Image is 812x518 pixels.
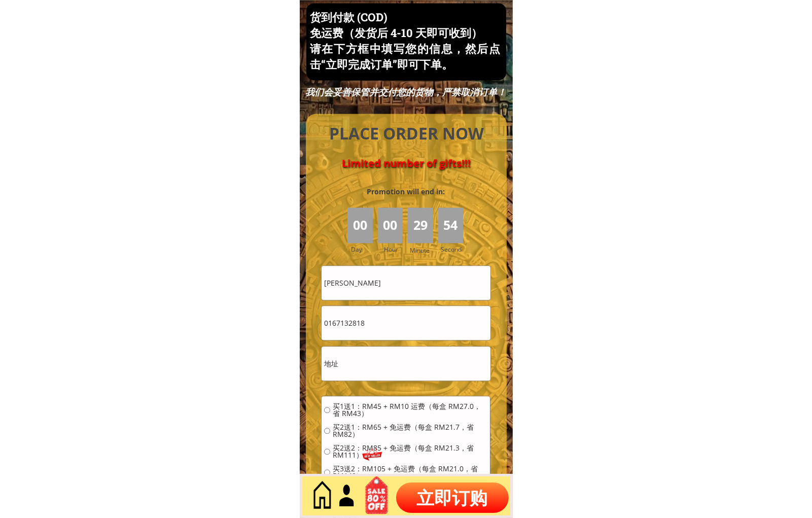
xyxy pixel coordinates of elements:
[333,444,487,459] span: 买2送2：RM85 + 免运费（每盒 RM21.3，省 RM111）
[410,246,432,255] h3: Minute
[333,465,487,479] span: 买3送2：RM105 + 免运费（每盒 RM21.0，省 RM140）
[441,245,466,254] h3: Second
[304,86,507,98] div: 我们会妥善保管并交付您的货物，严禁取消订单！
[333,424,487,438] span: 买2送1：RM65 + 免运费（每盒 RM21.7，省 RM82）
[333,403,487,417] span: 买1送1：RM45 + RM10 运费（每盒 RM27.0，省 RM43）
[310,10,500,72] h3: 货到付款 (COD) 免运费（发货后 4-10 天即可收到） 请在下方框中填写您的信息，然后点击“立即完成订单”即可下单。
[317,157,495,169] h4: Limited number of gifts!!!
[322,266,490,300] input: 姓名
[348,186,463,197] h3: Promotion will end in:
[396,482,509,513] p: 立即订购
[322,306,490,340] input: 电话
[317,122,495,145] h4: PLACE ORDER NOW
[384,245,405,254] h3: Hour
[351,245,376,254] h3: Day
[322,347,490,381] input: 地址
